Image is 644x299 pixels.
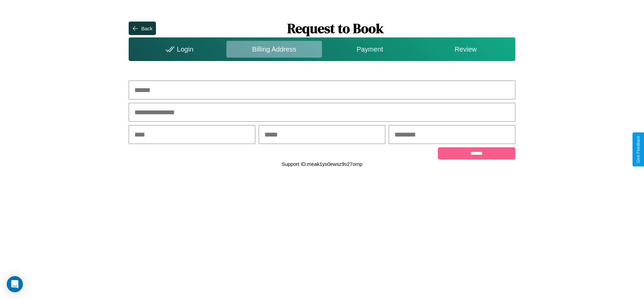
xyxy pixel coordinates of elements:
div: Open Intercom Messenger [7,276,23,292]
div: Billing Address [226,41,322,58]
div: Back [141,26,152,31]
button: Back [129,22,156,35]
div: Review [418,41,513,58]
div: Login [130,41,226,58]
h1: Request to Book [156,19,515,37]
p: Support ID: meak1ys0ewsz9s27omp [282,159,362,169]
div: Payment [322,41,418,58]
div: Give Feedback [636,136,641,163]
